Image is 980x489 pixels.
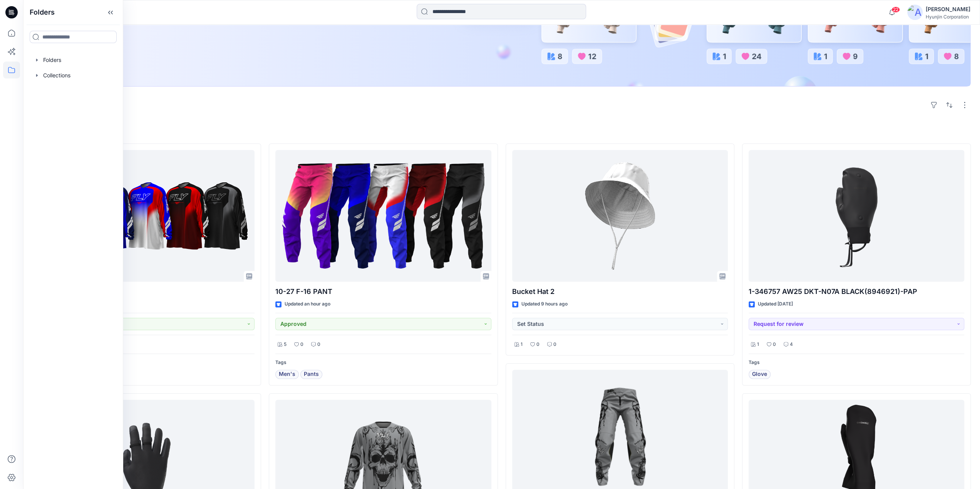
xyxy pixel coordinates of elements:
[891,7,900,13] span: 22
[39,286,255,297] p: 11-27 F-16 JERSEY-5XL
[39,150,255,282] a: 11-27 F-16 JERSEY-5XL
[536,340,539,349] p: 0
[790,340,793,349] p: 4
[926,5,970,14] div: [PERSON_NAME]
[758,300,793,308] p: Updated [DATE]
[51,36,224,51] a: Discover more
[757,340,759,349] p: 1
[275,286,491,297] p: 10-27 F-16 PANT
[304,370,319,379] span: Pants
[749,150,964,282] a: 1-346757 AW25 DKT-N07A BLACK(8946921)-PAP
[317,340,320,349] p: 0
[773,340,776,349] p: 0
[521,300,568,308] p: Updated 9 hours ago
[512,286,728,297] p: Bucket Hat 2
[521,340,523,349] p: 1
[284,340,286,349] p: 5
[512,150,728,282] a: Bucket Hat 2
[275,359,491,367] p: Tags
[749,286,964,297] p: 1-346757 AW25 DKT-N07A BLACK(8946921)-PAP
[300,340,303,349] p: 0
[752,370,767,379] span: Glove
[32,127,971,136] h4: Styles
[275,150,491,282] a: 10-27 F-16 PANT
[553,340,556,349] p: 0
[907,5,923,20] img: avatar
[749,359,964,367] p: Tags
[926,14,970,20] div: Hyunjin Corporation
[285,300,330,308] p: Updated an hour ago
[279,370,295,379] span: Men's
[39,359,255,367] p: Tags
